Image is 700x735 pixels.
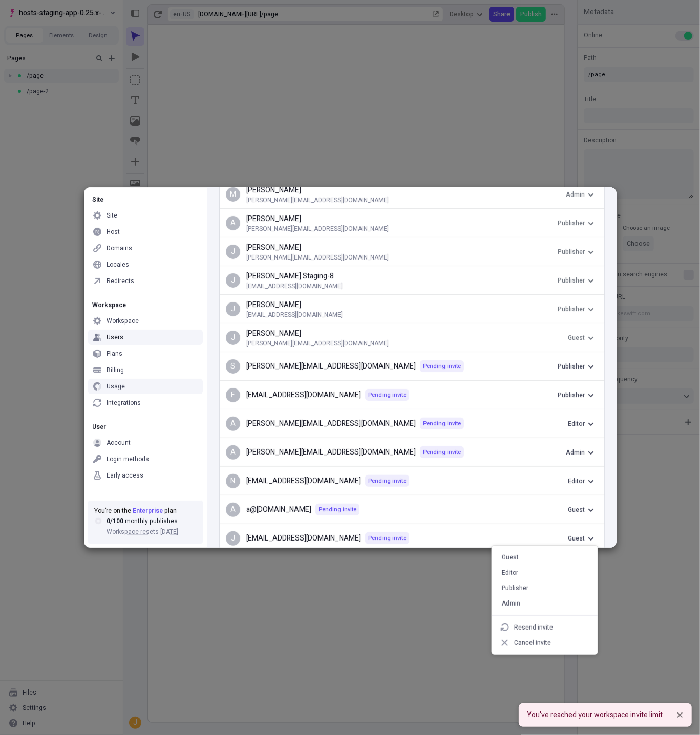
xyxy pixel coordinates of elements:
[423,362,461,370] span: Pending invite
[246,420,416,428] p: [PERSON_NAME][EMAIL_ADDRESS][DOMAIN_NAME]
[558,248,585,256] span: Publisher
[502,569,518,577] div: Editor
[246,448,416,457] p: [PERSON_NAME][EMAIL_ADDRESS][DOMAIN_NAME]
[246,196,562,204] p: [PERSON_NAME][EMAIL_ADDRESS][DOMAIN_NAME]
[246,506,311,514] p: a@[DOMAIN_NAME]
[107,439,131,447] div: Account
[107,471,143,480] div: Early access
[423,420,461,427] span: Pending invite
[107,277,134,285] div: Redirects
[246,242,554,253] p: [PERSON_NAME]
[107,317,139,325] div: Workspace
[107,516,123,526] span: 0 / 100
[368,391,406,399] span: Pending invite
[246,391,361,399] p: [EMAIL_ADDRESS][DOMAIN_NAME]
[94,507,197,515] div: You’re on the plan
[554,301,598,317] button: Publisher
[514,623,553,632] div: Resend invite
[558,391,585,400] span: Publisher
[558,362,585,371] span: Publisher
[246,185,562,196] p: [PERSON_NAME]
[554,244,598,260] button: Publisher
[226,187,240,202] div: M
[125,516,178,526] span: monthly publishes
[246,271,554,282] p: [PERSON_NAME] Staging-8
[226,359,240,374] div: s
[88,423,203,431] div: User
[107,455,149,463] div: Login methods
[319,506,356,513] span: Pending invite
[554,215,598,231] button: Publisher
[502,599,520,608] div: Admin
[226,474,240,488] div: n
[527,709,664,721] div: You've reached your workspace invite limit.
[246,282,554,290] p: [EMAIL_ADDRESS][DOMAIN_NAME]
[246,339,564,348] p: [PERSON_NAME][EMAIL_ADDRESS][DOMAIN_NAME]
[502,553,519,561] div: Guest
[246,362,416,371] p: [PERSON_NAME][EMAIL_ADDRESS][DOMAIN_NAME]
[246,477,361,485] p: [EMAIL_ADDRESS][DOMAIN_NAME]
[568,419,585,428] span: Editor
[226,216,240,230] div: A
[107,382,125,391] div: Usage
[564,473,598,489] button: Editor
[107,244,132,252] div: Domains
[514,639,551,647] div: Cancel invite
[558,305,585,313] span: Publisher
[564,502,598,517] button: Guest
[246,299,554,311] p: [PERSON_NAME]
[246,328,564,339] p: [PERSON_NAME]
[88,301,203,309] div: Workspace
[246,213,554,225] p: [PERSON_NAME]
[568,334,585,342] span: Guest
[368,477,406,485] span: Pending invite
[226,531,240,546] div: j
[566,190,585,199] span: Admin
[226,331,240,345] div: J
[564,330,598,345] button: Guest
[558,276,585,285] span: Publisher
[246,534,361,543] p: [EMAIL_ADDRESS][DOMAIN_NAME]
[564,531,598,546] button: Guest
[107,399,141,407] div: Integrations
[107,333,123,341] div: Users
[226,445,240,460] div: a
[107,350,122,358] div: Plans
[562,445,598,460] button: Admin
[568,505,585,514] span: Guest
[566,448,585,457] span: Admin
[226,302,240,316] div: J
[226,273,240,288] div: J
[554,359,598,374] button: Publisher
[554,387,598,403] button: Publisher
[246,225,554,233] p: [PERSON_NAME][EMAIL_ADDRESS][DOMAIN_NAME]
[107,211,117,220] div: Site
[226,417,240,431] div: a
[107,261,129,269] div: Locales
[568,477,585,486] span: Editor
[368,534,406,542] span: Pending invite
[246,253,554,262] p: [PERSON_NAME][EMAIL_ADDRESS][DOMAIN_NAME]
[88,196,203,204] div: Site
[562,187,598,202] button: Admin
[554,273,598,288] button: Publisher
[502,584,528,592] div: Publisher
[226,388,240,402] div: f
[133,506,163,515] span: Enterprise
[423,448,461,456] span: Pending invite
[107,366,124,374] div: Billing
[107,228,120,236] div: Host
[107,527,178,536] span: Workspace resets [DATE]
[568,534,585,543] span: Guest
[246,311,554,319] p: [EMAIL_ADDRESS][DOMAIN_NAME]
[226,503,240,517] div: a
[558,219,585,227] span: Publisher
[564,416,598,431] button: Editor
[226,245,240,259] div: J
